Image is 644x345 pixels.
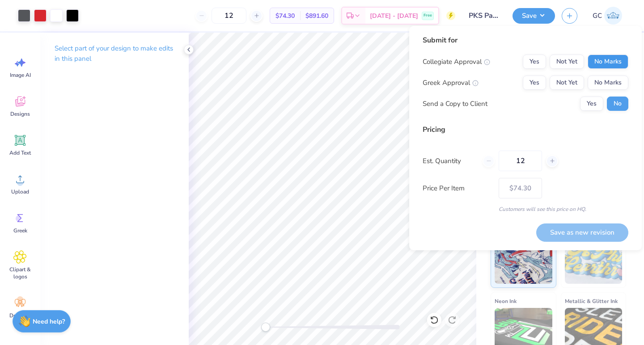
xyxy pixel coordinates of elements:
[550,55,584,69] button: Not Yet
[423,99,487,109] div: Send a Copy to Client
[589,7,626,25] a: GC
[565,296,618,306] span: Metallic & Glitter Ink
[13,227,27,234] span: Greek
[424,13,432,19] span: Free
[423,35,628,46] div: Submit for
[499,151,542,171] input: – –
[523,76,546,90] button: Yes
[588,55,628,69] button: No Marks
[370,11,418,21] span: [DATE] - [DATE]
[550,76,584,90] button: Not Yet
[607,97,628,111] button: No
[305,11,328,21] span: $891.60
[588,76,628,90] button: No Marks
[423,156,476,166] label: Est. Quantity
[9,149,31,156] span: Add Text
[423,57,490,67] div: Collegiate Approval
[495,239,552,284] img: Standard
[10,72,31,79] span: Image AI
[423,205,628,213] div: Customers will see this price on HQ.
[9,312,31,319] span: Decorate
[11,188,29,195] span: Upload
[580,97,603,111] button: Yes
[423,78,479,88] div: Greek Approval
[33,317,65,326] strong: Need help?
[565,239,623,284] img: Puff Ink
[604,7,622,25] img: Gracyn Cantrell
[593,11,602,21] span: GC
[55,43,174,64] p: Select part of your design to make edits in this panel
[513,8,555,24] button: Save
[462,7,506,25] input: Untitled Design
[5,266,35,280] span: Clipart & logos
[261,323,270,332] div: Accessibility label
[495,296,517,306] span: Neon Ink
[523,55,546,69] button: Yes
[423,124,628,135] div: Pricing
[423,183,492,194] label: Price Per Item
[212,8,246,24] input: – –
[10,110,30,118] span: Designs
[275,11,295,21] span: $74.30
